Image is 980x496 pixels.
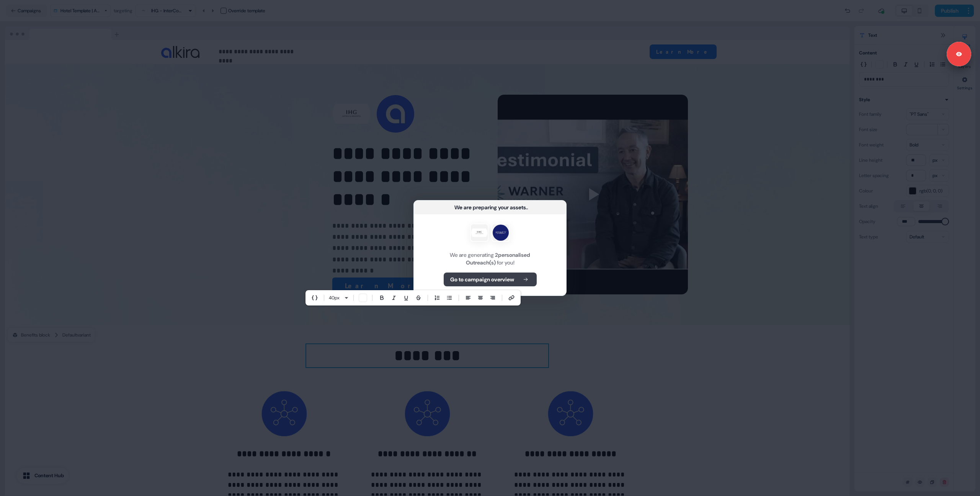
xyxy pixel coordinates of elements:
[444,273,537,286] button: Go to campaign overview
[526,204,528,211] div: ...
[454,204,526,211] div: We are preparing your assets
[450,276,514,283] b: Go to campaign overview
[423,251,557,266] div: We are generating for you!
[466,251,531,266] b: 2 personalised Outreach(s)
